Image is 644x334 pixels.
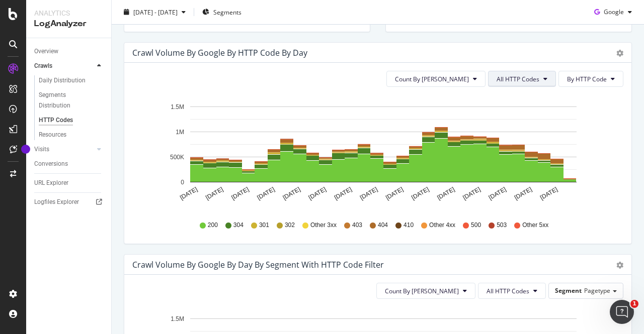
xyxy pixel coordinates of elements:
span: All HTTP Codes [487,287,529,295]
span: Count By Day [385,287,459,295]
span: All HTTP Codes [497,75,539,83]
a: Visits [34,144,94,155]
a: Daily Distribution [39,75,104,86]
span: 301 [259,221,269,230]
div: Crawl Volume by google by Day by Segment with HTTP Code Filter [132,260,384,270]
a: Overview [34,46,104,57]
span: [DATE] - [DATE] [133,8,178,16]
div: Crawls [34,61,52,71]
span: 1 [630,300,638,308]
div: Overview [34,46,58,57]
text: [DATE] [204,186,224,201]
div: Conversions [34,159,68,169]
button: All HTTP Codes [478,283,546,299]
span: 410 [404,221,414,230]
span: Count By Day [395,75,469,83]
a: URL Explorer [34,178,104,188]
button: By HTTP Code [558,71,623,87]
text: [DATE] [359,186,379,201]
a: Logfiles Explorer [34,197,104,207]
span: 503 [497,221,507,230]
span: Other 5xx [522,221,548,230]
text: [DATE] [384,186,405,201]
button: Count By [PERSON_NAME] [376,283,475,299]
a: Crawls [34,61,94,71]
text: [DATE] [333,186,353,201]
span: 200 [208,221,218,230]
text: 500K [170,154,184,161]
div: Visits [34,144,49,155]
a: HTTP Codes [39,115,104,126]
button: Segments [198,4,246,20]
text: [DATE] [307,186,328,201]
div: HTTP Codes [39,115,73,126]
a: Resources [39,130,104,140]
svg: A chart. [132,95,615,211]
div: Resources [39,130,66,140]
button: All HTTP Codes [488,71,556,87]
div: gear [616,262,623,269]
text: [DATE] [282,186,302,201]
span: 304 [233,221,244,230]
span: 500 [471,221,481,230]
div: LogAnalyzer [34,18,103,30]
text: [DATE] [488,186,508,201]
text: [DATE] [462,186,482,201]
text: [DATE] [256,186,276,201]
span: Pagetype [584,286,610,295]
span: 302 [285,221,295,230]
text: [DATE] [230,186,250,201]
button: [DATE] - [DATE] [120,4,190,20]
span: Segment [555,286,582,295]
text: [DATE] [539,186,559,201]
a: Conversions [34,159,104,169]
div: Crawl Volume by google by HTTP Code by Day [132,48,307,58]
span: 403 [352,221,362,230]
text: [DATE] [179,186,199,201]
span: 404 [378,221,388,230]
text: [DATE] [436,186,456,201]
text: 1M [176,129,184,136]
span: Google [604,8,624,16]
text: [DATE] [513,186,533,201]
span: Segments [213,8,242,16]
div: Logfiles Explorer [34,197,79,207]
div: URL Explorer [34,178,68,188]
div: gear [616,50,623,57]
div: Daily Distribution [39,75,86,86]
span: By HTTP Code [567,75,607,83]
button: Count By [PERSON_NAME] [386,71,486,87]
span: Other 3xx [310,221,337,230]
span: Other 4xx [429,221,455,230]
button: Google [590,4,636,20]
text: 1.5M [171,103,184,110]
text: [DATE] [410,186,430,201]
div: Analytics [34,8,103,18]
iframe: Intercom live chat [610,300,634,324]
div: Tooltip anchor [21,145,30,154]
a: Segments Distribution [39,90,104,111]
text: 0 [181,179,184,186]
div: Segments Distribution [39,90,95,111]
text: 1.5M [171,315,184,322]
